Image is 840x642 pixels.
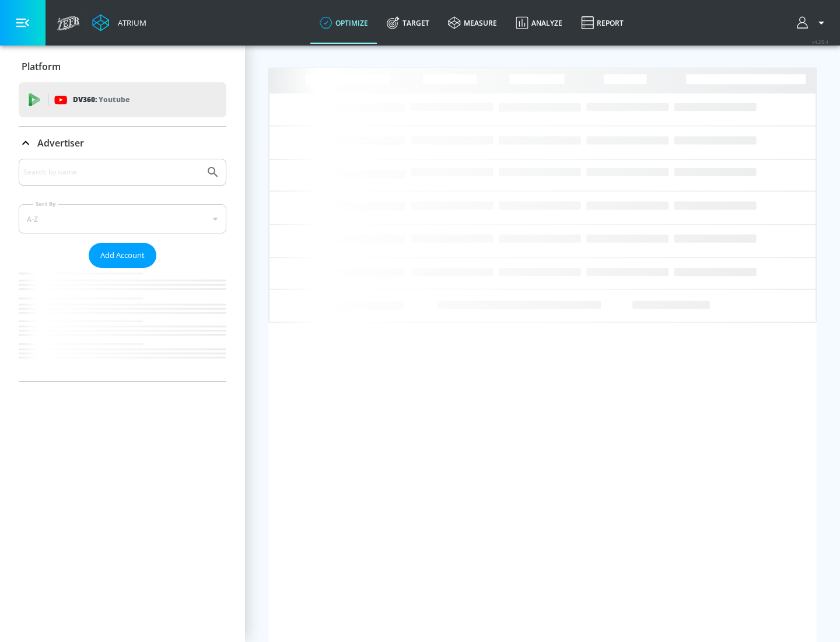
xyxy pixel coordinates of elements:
div: DV360: Youtube [19,82,226,117]
span: Add Account [100,249,145,262]
input: Search by name [23,165,200,180]
p: Platform [22,60,61,73]
nav: list of Advertiser [19,268,226,381]
div: Advertiser [19,159,226,381]
a: Atrium [92,14,146,32]
a: measure [439,2,506,44]
span: v 4.25.4 [812,39,828,45]
a: Target [377,2,439,44]
div: Advertiser [19,127,226,159]
div: Platform [19,50,226,83]
a: Report [572,2,633,44]
a: Analyze [506,2,572,44]
p: Youtube [99,93,129,106]
button: Add Account [89,243,156,268]
label: Sort By [33,200,58,208]
div: Atrium [113,18,146,28]
a: optimize [310,2,377,44]
div: A-Z [19,204,226,233]
p: DV360: [73,93,129,106]
p: Advertiser [37,137,84,149]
